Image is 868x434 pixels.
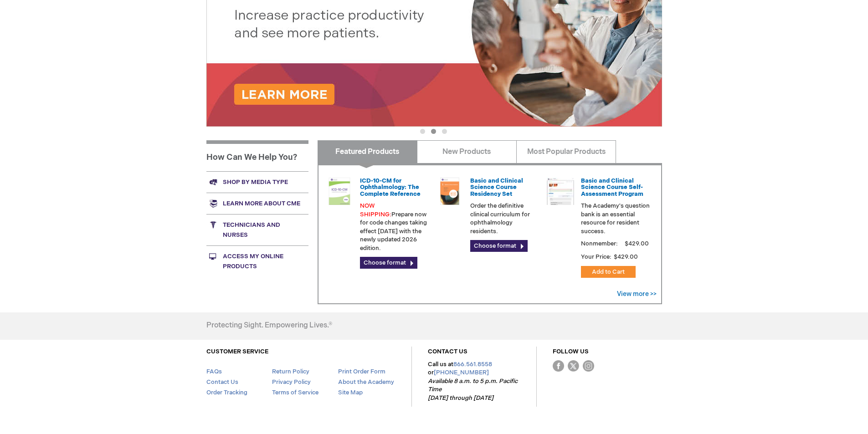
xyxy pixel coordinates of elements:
img: Twitter [568,360,579,372]
a: Most Popular Products [516,140,616,163]
a: Access My Online Products [206,245,308,277]
img: 0120008u_42.png [326,178,353,205]
a: Order Tracking [206,389,247,396]
a: Terms of Service [272,389,318,396]
h1: How Can We Help You? [206,140,308,171]
p: Prepare now for code changes taking effect [DATE] with the newly updated 2026 edition. [360,202,429,252]
a: New Products [417,140,517,163]
img: 02850963u_47.png [436,178,463,205]
span: $429.00 [623,240,650,247]
font: NOW SHIPPING: [360,202,391,218]
img: Facebook [553,360,564,372]
a: Technicians and nurses [206,214,308,245]
button: 2 of 3 [431,129,436,134]
p: The Academy's question bank is an essential resource for resident success. [581,202,650,235]
a: Choose format [360,257,417,269]
button: 3 of 3 [442,129,447,134]
p: Order the definitive clinical curriculum for ophthalmology residents. [470,202,539,235]
a: View more >> [617,290,657,298]
a: FOLLOW US [553,348,589,355]
strong: Nonmember: [581,238,618,250]
a: ICD-10-CM for Ophthalmology: The Complete Reference [360,177,421,198]
span: $429.00 [613,253,639,260]
a: FAQs [206,368,222,375]
a: Featured Products [318,140,417,163]
a: Basic and Clinical Science Course Self-Assessment Program [581,177,643,198]
h4: Protecting Sight. Empowering Lives.® [206,322,332,330]
a: 866.561.8558 [453,361,492,368]
a: About the Academy [338,378,394,386]
a: Site Map [338,389,363,396]
p: Call us at or [428,360,520,403]
strong: Your Price: [581,253,611,260]
img: instagram [583,360,594,372]
a: Choose format [470,240,528,252]
span: Add to Cart [592,268,625,276]
a: Shop by media type [206,171,308,193]
a: CONTACT US [428,348,467,355]
em: Available 8 a.m. to 5 p.m. Pacific Time [DATE] through [DATE] [428,378,518,402]
button: 1 of 3 [420,129,425,134]
a: CUSTOMER SERVICE [206,348,268,355]
button: Add to Cart [581,266,636,278]
a: Learn more about CME [206,193,308,214]
a: Basic and Clinical Science Course Residency Set [470,177,523,198]
a: Print Order Form [338,368,385,375]
a: Return Policy [272,368,309,375]
img: bcscself_20.jpg [547,178,574,205]
a: [PHONE_NUMBER] [434,369,489,376]
a: Contact Us [206,378,238,386]
a: Privacy Policy [272,378,311,386]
